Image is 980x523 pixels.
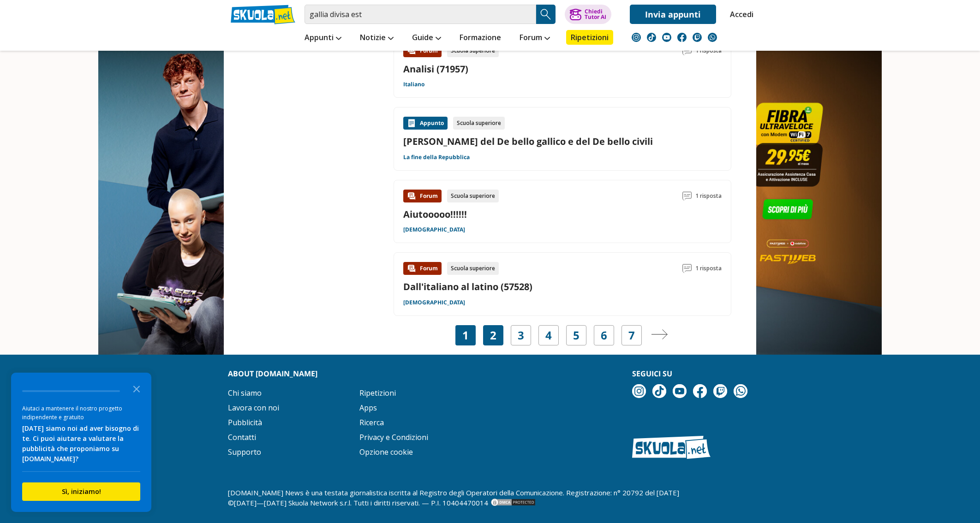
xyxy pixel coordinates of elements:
[407,119,416,128] img: Appunti contenuto
[539,7,553,21] img: Cerca appunti, riassunti o versioni
[228,432,256,442] a: Contatti
[601,329,607,342] a: 6
[632,33,641,42] img: instagram
[652,384,666,398] img: tiktok
[545,329,552,342] a: 4
[585,9,606,20] div: Chiedi Tutor AI
[708,33,717,42] img: WhatsApp
[518,329,524,342] a: 3
[359,447,413,457] a: Opzione cookie
[228,403,279,413] a: Lavora con noi
[677,33,687,42] img: facebook
[228,368,317,379] strong: About [DOMAIN_NAME]
[730,5,749,24] a: Accedi
[447,190,499,202] div: Scuola superiore
[695,262,722,275] span: 1 risposta
[22,404,140,422] div: Aiutaci a mantenere il nostro progetto indipendente e gratuito
[632,384,646,398] img: instagram
[673,384,687,398] img: youtube
[662,33,671,42] img: youtube
[734,384,747,398] img: WhatsApp
[632,368,672,379] strong: Seguici su
[713,384,727,398] img: twitch
[403,190,442,202] div: Forum
[228,388,262,398] a: Chi siamo
[536,5,556,24] button: Search Button
[651,329,668,342] a: Pagina successiva
[228,487,752,508] p: [DOMAIN_NAME] News è una testata giornalistica iscritta al Registro degli Operatori della Comunic...
[407,191,416,201] img: Forum contenuto
[682,264,692,273] img: Commenti lettura
[359,403,377,413] a: Apps
[517,30,552,47] a: Forum
[693,384,707,398] img: facebook
[305,5,536,24] input: Cerca appunti, riassunti o versioni
[403,117,448,130] div: Appunto
[11,373,151,512] div: Survey
[447,262,499,275] div: Scuola superiore
[490,498,536,507] img: DMCA.com Protection Status
[22,423,140,464] div: [DATE] siamo noi ad aver bisogno di te. Ci puoi aiutare a valutare la pubblicità che proponiamo s...
[628,329,635,342] a: 7
[22,482,140,501] button: Sì, iniziamo!
[453,117,505,130] div: Scuola superiore
[228,417,262,428] a: Pubblicità
[302,30,344,47] a: Appunti
[693,33,702,42] img: twitch
[651,329,668,339] img: Pagina successiva
[359,432,428,442] a: Privacy e Condizioni
[490,329,496,342] a: 2
[647,33,656,42] img: tiktok
[403,226,465,233] a: [DEMOGRAPHIC_DATA]
[457,30,503,47] a: Formazione
[359,417,384,428] a: Ricerca
[403,262,442,275] div: Forum
[403,154,470,161] a: La fine della Repubblica
[682,191,692,201] img: Commenti lettura
[403,135,722,148] a: [PERSON_NAME] del De bello gallico e del De bello civili
[410,30,443,47] a: Guide
[573,329,580,342] a: 5
[403,81,424,88] a: Italiano
[407,264,416,273] img: Forum contenuto
[403,63,468,75] a: Analisi (71957)
[565,5,611,24] button: ChiediTutor AI
[394,325,731,345] nav: Navigazione pagine
[630,5,716,24] a: Invia appunti
[127,379,146,398] button: Close the survey
[403,299,465,306] a: [DEMOGRAPHIC_DATA]
[403,280,532,293] a: Dall'italiano al latino (57528)
[462,329,469,342] span: 1
[359,388,396,398] a: Ripetizioni
[228,447,261,457] a: Supporto
[358,30,396,47] a: Notizie
[403,208,467,220] a: Aiutooooo!!!!!!
[566,30,613,45] a: Ripetizioni
[632,436,711,459] img: Skuola.net
[695,190,722,202] span: 1 risposta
